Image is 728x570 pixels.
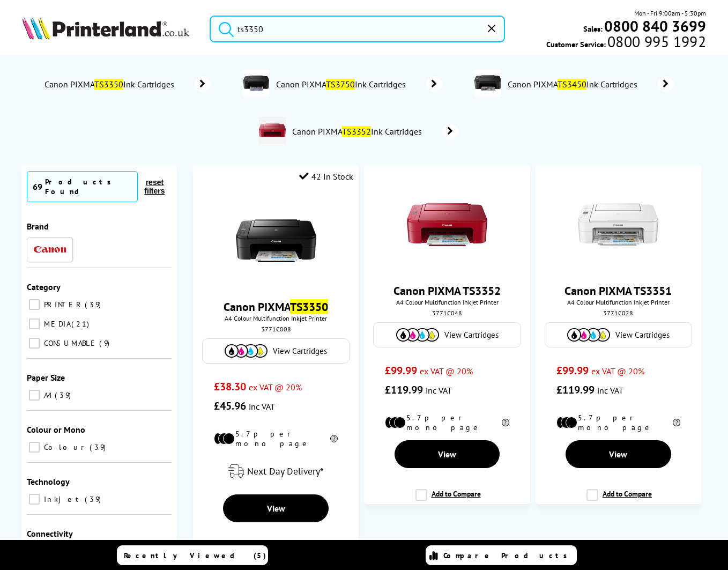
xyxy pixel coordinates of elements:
span: View [609,449,627,460]
b: 0800 840 3699 [604,16,706,36]
div: Products Found [45,177,132,196]
a: Canon PIXMA TS3351 [564,283,672,298]
span: View Cartridges [444,330,499,340]
span: ex VAT @ 20% [420,366,473,376]
span: £119.99 [385,383,423,397]
mark: TS3750 [326,79,355,90]
img: Canon-PIXMA-TS3351-front-small.jpg [578,184,658,265]
span: 39 [55,390,73,400]
span: Technology [27,476,70,487]
mark: TS3350 [290,299,328,314]
a: Canon PIXMATS3350 [224,299,328,314]
img: Cartridges [396,328,439,342]
a: Canon PIXMATS3352Ink Cartridges [291,117,458,146]
a: View [395,440,500,468]
span: 21 [71,319,92,329]
span: Brand [27,221,49,232]
img: Cartridges [567,328,610,342]
img: CanonTS3352-conspage.jpg [259,117,286,144]
span: £119.99 [556,383,595,397]
a: Compare Products [426,545,577,565]
span: PRINTER [41,300,84,309]
span: Colour or Mono [27,424,85,435]
a: View Cartridges [551,328,686,342]
div: 3771C028 [544,309,694,317]
span: ex VAT @ 20% [591,366,644,376]
div: 42 In Stock [299,171,353,182]
img: Canon-PIXMA-TS3352-front-small.jpg [407,184,487,265]
img: Canon-TS3350-Front-Small.jpg [236,201,316,281]
span: 9 [99,338,112,348]
span: A4 Colour Multifunction Inkjet Printer [198,314,354,322]
span: Sales: [583,24,603,34]
span: ex VAT @ 20% [249,382,302,393]
div: 3771C008 [201,325,351,333]
span: £99.99 [556,364,589,377]
span: Customer Service: [546,36,706,49]
img: ts3750i-deptimage.jpg [243,70,270,97]
span: Colour [41,442,88,452]
a: Recently Viewed (5) [117,545,268,565]
span: inc VAT [249,401,275,412]
a: 0800 840 3699 [603,21,706,31]
span: MEDIA [41,319,70,329]
span: Paper Size [27,372,65,383]
div: modal_delivery [198,456,354,486]
span: inc VAT [597,385,623,396]
span: 39 [90,442,108,452]
li: 5.7p per mono page [385,413,509,432]
input: Colour 39 [29,442,40,453]
span: Canon PIXMA Ink Cartridges [275,79,410,90]
span: 39 [85,494,103,504]
mark: TS3450 [558,79,586,90]
div: 3771C048 [372,309,522,317]
a: Canon PIXMA TS3352 [393,283,501,298]
button: reset filters [138,177,172,196]
span: inc VAT [426,385,452,396]
span: £99.99 [385,364,417,377]
img: Printerland Logo [22,16,189,40]
span: CONSUMABLE [41,338,98,348]
span: Mon - Fri 9:00am - 5:30pm [634,8,706,18]
span: A4 Colour Multifunction Inkjet Printer [541,298,696,306]
span: Canon PIXMA Ink Cartridges [43,79,179,90]
span: View Cartridges [273,346,327,356]
span: 0800 995 1992 [606,36,706,47]
span: 69 [33,181,42,192]
a: View Cartridges [208,344,344,358]
img: Cartridges [225,344,268,358]
input: Inkjet 39 [29,494,40,505]
a: Canon PIXMATS3750Ink Cartridges [275,70,442,99]
li: 5.7p per mono page [556,413,681,432]
span: Canon PIXMA Ink Cartridges [507,79,642,90]
img: 4463C006AA-conspage.jpg [474,70,501,97]
input: A4 39 [29,390,40,401]
span: Recently Viewed (5) [124,551,266,560]
span: View Cartridges [615,330,670,340]
img: Canon [34,246,66,253]
span: £45.96 [214,399,246,413]
a: View Cartridges [379,328,515,342]
a: Canon PIXMATS3450Ink Cartridges [507,70,674,99]
span: Compare Products [443,551,573,560]
input: PRINTER 39 [29,299,40,310]
mark: TS3352 [342,126,371,137]
span: View [438,449,456,460]
a: View [223,494,329,522]
input: MEDIA 21 [29,319,40,329]
a: View [566,440,671,468]
label: Add to Compare [415,489,481,509]
mark: TS3350 [94,79,123,90]
span: Connectivity [27,528,73,539]
label: Add to Compare [586,489,652,509]
span: A4 Colour Multifunction Inkjet Printer [369,298,525,306]
span: Inkjet [41,494,84,504]
input: CONSUMABLE 9 [29,338,40,349]
span: 39 [85,300,103,309]
span: A4 [41,390,54,400]
span: Next Day Delivery* [247,465,323,477]
a: Canon PIXMATS3350Ink Cartridges [43,77,211,92]
span: Category [27,282,61,292]
input: Search product or brand [210,16,505,42]
span: View [267,503,285,514]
